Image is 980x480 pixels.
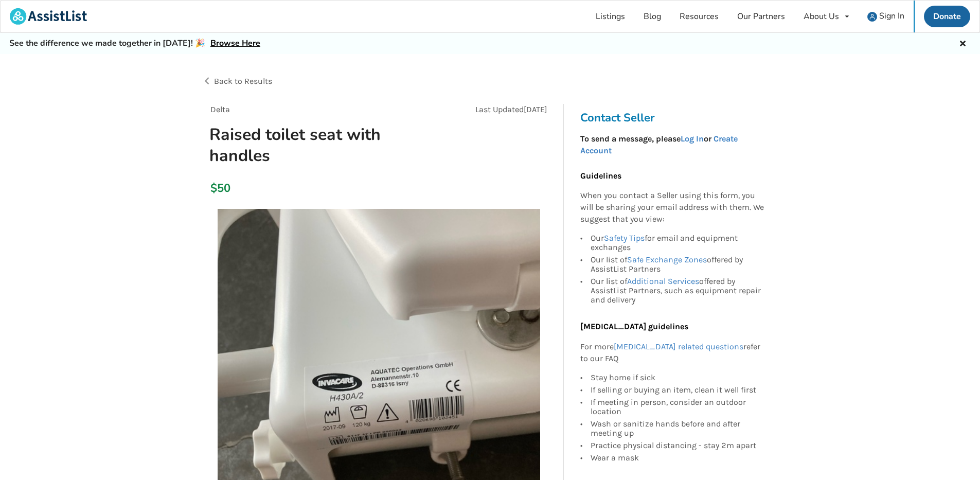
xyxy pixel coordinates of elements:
[591,439,764,452] div: Practice physical distancing - stay 2m apart
[591,254,764,275] div: Our list of offered by AssistList Partners
[201,124,444,166] h1: Raised toilet seat with handles
[10,8,87,25] img: assistlist-logo
[580,171,621,181] b: Guidelines
[210,104,230,114] span: Delta
[591,275,764,305] div: Our list of offered by AssistList Partners, such as equipment repair and delivery
[681,134,704,144] a: Log In
[210,181,216,195] div: $50
[604,233,645,243] a: Safety Tips
[627,255,707,264] a: Safe Exchange Zones
[580,190,764,225] p: When you contact a Seller using this form, you will be sharing your email address with them. We s...
[591,396,764,418] div: If meeting in person, consider an outdoor location
[580,111,770,125] h3: Contact Seller
[580,322,688,331] b: [MEDICAL_DATA] guidelines
[580,341,764,365] p: For more refer to our FAQ
[627,276,699,286] a: Additional Services
[614,342,743,351] a: [MEDICAL_DATA] related questions
[580,134,738,155] a: Create Account
[524,104,547,114] span: [DATE]
[879,10,904,22] span: Sign In
[858,1,914,32] a: user icon Sign In
[591,384,764,396] div: If selling or buying an item, clean it well first
[214,76,272,86] span: Back to Results
[591,373,764,384] div: Stay home if sick
[804,12,839,21] div: About Us
[728,1,794,32] a: Our Partners
[867,12,877,22] img: user icon
[586,1,634,32] a: Listings
[475,104,524,114] span: Last Updated
[634,1,670,32] a: Blog
[591,418,764,439] div: Wash or sanitize hands before and after meeting up
[591,452,764,463] div: Wear a mask
[591,234,764,254] div: Our for email and equipment exchanges
[670,1,728,32] a: Resources
[924,6,970,27] a: Donate
[580,134,738,155] strong: To send a message, please or
[9,38,260,49] h5: See the difference we made together in [DATE]! 🎉
[210,38,260,49] a: Browse Here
